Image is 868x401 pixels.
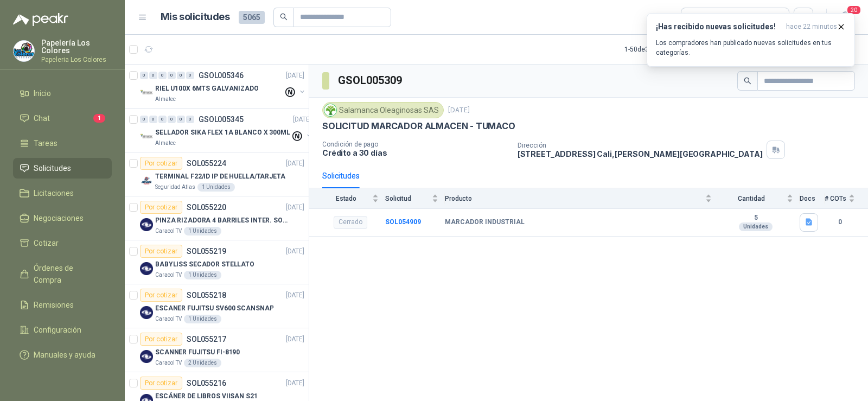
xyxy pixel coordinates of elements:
[140,201,182,214] div: Por cotizar
[324,104,336,116] img: Company Logo
[448,105,470,116] p: [DATE]
[445,195,703,202] span: Producto
[140,157,182,170] div: Por cotizar
[322,195,370,202] span: Estado
[168,72,176,79] div: 0
[140,130,153,143] img: Company Logo
[835,8,855,27] button: 20
[688,11,711,23] div: Todas
[199,116,244,123] p: GSOL005345
[518,142,763,149] p: Dirección
[786,22,837,31] span: hace 22 minutos
[34,212,84,224] span: Negociaciones
[14,41,34,61] img: Company Logo
[140,116,148,123] div: 0
[140,69,307,104] a: 0 0 0 0 0 0 GSOL005346[DATE] Company LogoRIEL U100X 6MTS GALVANIZADOAlmatec
[322,141,509,148] p: Condición de pago
[13,133,112,154] a: Tareas
[13,320,112,340] a: Configuración
[647,13,855,67] button: ¡Has recibido nuevas solicitudes!hace 22 minutos Los compradores han publicado nuevas solicitudes...
[338,72,404,89] h3: GSOL005309
[334,216,367,229] div: Cerrado
[13,158,112,179] a: Solicitudes
[34,137,58,149] span: Tareas
[322,170,360,182] div: Solicitudes
[385,188,445,208] th: Solicitud
[186,116,194,123] div: 0
[34,349,95,361] span: Manuales y ayuda
[140,86,153,99] img: Company Logo
[158,116,167,123] div: 0
[293,114,311,125] p: [DATE]
[286,290,304,301] p: [DATE]
[155,171,285,182] p: TERMINAL F22/ID IP DE HUELLA/TARJETA
[155,303,273,314] p: ESCANER FUJITSU SV600 SCANSNAP
[286,202,304,213] p: [DATE]
[13,13,68,26] img: Logo peakr
[155,347,240,358] p: SCANNER FUJITSU FI-8190
[155,271,182,279] p: Caracol TV
[187,379,226,387] p: SOL055216
[739,222,773,231] div: Unidades
[286,246,304,257] p: [DATE]
[718,214,793,222] b: 5
[445,188,718,208] th: Producto
[34,87,51,99] span: Inicio
[140,262,153,275] img: Company Logo
[158,72,167,79] div: 0
[34,237,59,249] span: Cotizar
[13,108,112,129] a: Chat1
[140,306,153,319] img: Company Logo
[34,324,81,336] span: Configuración
[825,188,868,208] th: # COTs
[624,41,695,58] div: 1 - 50 de 3156
[140,245,182,258] div: Por cotizar
[140,377,182,390] div: Por cotizar
[199,72,244,79] p: GSOL005346
[846,5,861,15] span: 20
[155,215,290,226] p: PINZA RIZADORA 4 BARRILES INTER. SOL-GEL BABYLISS SECADOR STELLATO
[518,149,763,158] p: [STREET_ADDRESS] Cali , [PERSON_NAME][GEOGRAPHIC_DATA]
[187,203,226,211] p: SOL055220
[155,128,290,138] p: SELLADOR SIKA FLEX 1A BLANCO X 300ML
[322,120,515,132] p: SOLICITUD MARCADOR ALMACEN - TUMACO
[125,240,309,284] a: Por cotizarSOL055219[DATE] Company LogoBABYLISS SECADOR STELLATOCaracol TV1 Unidades
[155,227,182,235] p: Caracol TV
[140,174,153,187] img: Company Logo
[34,112,50,124] span: Chat
[125,328,309,372] a: Por cotizarSOL055217[DATE] Company LogoSCANNER FUJITSU FI-8190Caracol TV2 Unidades
[177,116,185,123] div: 0
[34,162,71,174] span: Solicitudes
[286,71,304,81] p: [DATE]
[184,227,221,235] div: 1 Unidades
[286,378,304,389] p: [DATE]
[155,183,195,192] p: Seguridad Atlas
[187,335,226,343] p: SOL055217
[186,72,194,79] div: 0
[718,195,784,202] span: Cantidad
[239,11,265,24] span: 5065
[125,284,309,328] a: Por cotizarSOL055218[DATE] Company LogoESCANER FUJITSU SV600 SCANSNAPCaracol TV1 Unidades
[34,187,74,199] span: Licitaciones
[13,183,112,203] a: Licitaciones
[286,334,304,345] p: [DATE]
[184,315,221,323] div: 1 Unidades
[825,217,855,227] b: 0
[280,13,288,21] span: search
[140,72,148,79] div: 0
[140,113,314,148] a: 0 0 0 0 0 0 GSOL005345[DATE] Company LogoSELLADOR SIKA FLEX 1A BLANCO X 300MLAlmatec
[13,233,112,253] a: Cotizar
[149,116,157,123] div: 0
[184,271,221,279] div: 1 Unidades
[184,359,221,367] div: 2 Unidades
[744,77,751,85] span: search
[13,208,112,228] a: Negociaciones
[155,139,176,148] p: Almatec
[322,148,509,157] p: Crédito a 30 días
[322,102,444,118] div: Salamanca Oleaginosas SAS
[140,333,182,346] div: Por cotizar
[168,116,176,123] div: 0
[41,39,112,54] p: Papelería Los Colores
[140,289,182,302] div: Por cotizar
[13,345,112,365] a: Manuales y ayuda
